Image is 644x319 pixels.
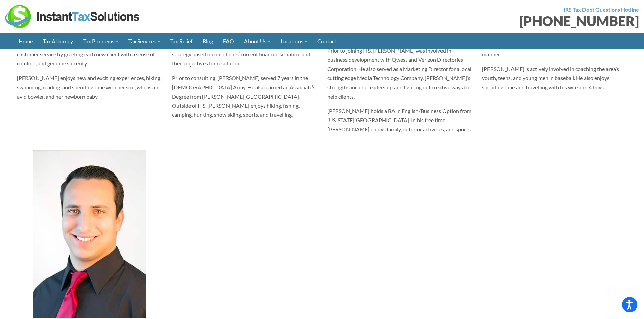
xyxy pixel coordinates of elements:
[123,33,165,49] a: Tax Services
[564,6,639,13] strong: IRS Tax Debt Questions Hotline
[38,33,78,49] a: Tax Attorney
[327,46,472,101] p: Prior to joining ITS, [PERSON_NAME] was involved in business development with Qwest and Verizon D...
[276,33,312,49] a: Locations
[239,33,276,49] a: About Us
[327,14,639,28] div: [PHONE_NUMBER]
[33,150,146,318] img: Avery Woodman
[482,64,627,92] p: [PERSON_NAME] is actively involved in coaching the area’s youth, teens, and young men in baseball...
[312,33,341,49] a: Contact
[14,33,38,49] a: Home
[172,73,317,119] p: Prior to consulting, [PERSON_NAME] served 7 years in the [DEMOGRAPHIC_DATA] Army. He also earned ...
[5,12,140,19] a: Instant Tax Solutions Logo
[78,33,123,49] a: Tax Problems
[197,33,218,49] a: Blog
[165,33,197,49] a: Tax Relief
[218,33,239,49] a: FAQ
[17,73,162,101] p: [PERSON_NAME] enjoys new and exciting experiences, hiking, swimming, reading, and spending time w...
[327,106,472,134] p: [PERSON_NAME] holds a BA in English/Business Option from [US_STATE][GEOGRAPHIC_DATA]. In his free...
[5,5,140,28] img: Instant Tax Solutions Logo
